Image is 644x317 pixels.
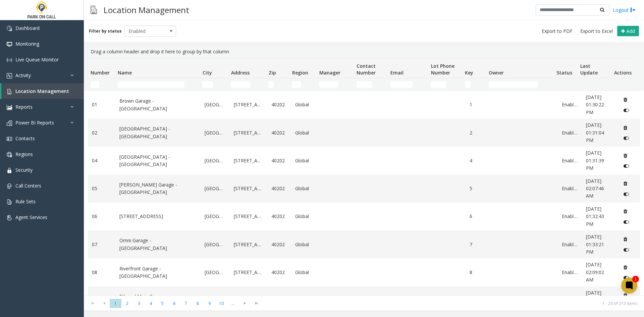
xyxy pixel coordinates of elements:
[554,58,578,78] th: Status
[586,233,604,255] span: [DATE] 01:33:21 PM
[292,81,301,88] input: Region Filter
[234,269,263,276] a: [STREET_ADDRESS]
[180,299,192,308] span: Page 7
[168,299,180,308] span: Page 6
[431,63,454,76] span: Lot Phone Number
[586,205,612,228] a: [DATE] 01:32:43 PM
[292,69,308,76] span: Region
[203,69,212,76] span: City
[92,241,111,248] a: 07
[268,81,274,88] input: Zip Filter
[88,78,115,91] td: Number Filter
[15,119,54,126] span: Power BI Reports
[620,150,631,161] button: Delete
[92,157,111,164] a: 04
[215,299,227,308] span: Page 10
[586,149,612,172] a: [DATE] 01:31:39 PM
[357,63,376,76] span: Contact Number
[357,81,372,88] input: Contact Number Filter
[271,129,287,137] a: 40202
[269,69,276,76] span: Zip
[620,178,631,189] button: Delete
[271,185,287,192] a: 40202
[84,58,644,296] div: Data table
[613,6,636,13] a: Logout
[7,26,12,31] img: 'icon'
[205,241,226,248] a: [GEOGRAPHIC_DATA]
[620,206,631,217] button: Delete
[620,133,633,144] button: Disable
[271,101,287,108] a: 40202
[119,293,197,308] a: 8th and Main Garage - [GEOGRAPHIC_DATA]
[562,213,578,220] a: Enabled
[586,178,604,199] span: [DATE] 02:07:46 AM
[7,199,12,205] img: 'icon'
[119,153,197,168] a: [GEOGRAPHIC_DATA] - [GEOGRAPHIC_DATA]
[234,185,263,192] a: [STREET_ADDRESS]
[7,183,12,189] img: 'icon'
[620,122,631,133] button: Delete
[231,81,250,88] input: Address Filter
[317,78,354,91] td: Manager Filter
[470,101,485,108] a: 1
[578,27,615,36] button: Export to Excel
[620,189,633,199] button: Disable
[92,129,111,137] a: 02
[7,168,12,173] img: 'icon'
[562,101,578,108] a: Enabled
[470,157,485,164] a: 4
[110,299,121,308] span: Page 1
[542,28,573,35] span: Export to PDF
[7,42,12,47] img: 'icon'
[295,185,315,192] a: Global
[580,28,613,35] span: Export to Excel
[119,181,197,196] a: [PERSON_NAME] Garage - [GEOGRAPHIC_DATA]
[586,261,612,283] a: [DATE] 02:09:02 AM
[252,301,261,306] span: Go to the last page
[390,81,413,88] input: Email Filter
[271,157,287,164] a: 40202
[119,97,197,112] a: Brown Garage - [GEOGRAPHIC_DATA]
[562,157,578,164] a: Enabled
[205,157,226,164] a: [GEOGRAPHIC_DATA]
[489,81,538,88] input: Owner Filter
[15,198,36,205] span: Rule Sets
[620,234,631,245] button: Delete
[271,269,287,276] a: 40202
[121,299,133,308] span: Page 2
[115,78,200,91] td: Name Filter
[133,299,145,308] span: Page 3
[234,241,263,248] a: [STREET_ADDRESS]
[234,157,263,164] a: [STREET_ADDRESS]
[119,125,197,140] a: [GEOGRAPHIC_DATA] - [GEOGRAPHIC_DATA]
[630,6,636,13] img: logout
[15,88,69,94] span: Location Management
[240,301,249,306] span: Go to the next page
[15,151,33,157] span: Regions
[611,78,635,91] td: Actions Filter
[92,269,111,276] a: 08
[295,129,315,137] a: Global
[7,89,12,94] img: 'icon'
[119,213,197,220] a: [STREET_ADDRESS]
[266,301,637,306] kendo-pager-info: 1 - 20 of 213 items
[231,69,250,76] span: Address
[7,152,12,157] img: 'icon'
[15,104,33,110] span: Reports
[7,73,12,78] img: 'icon'
[239,299,251,308] span: Go to the next page
[295,157,315,164] a: Global
[465,69,473,76] span: Key
[562,241,578,248] a: Enabled
[295,213,315,220] a: Global
[620,216,633,227] button: Disable
[580,63,598,76] span: Last Update
[125,26,166,37] span: Enabled
[620,272,633,283] button: Disable
[470,185,485,192] a: 5
[7,215,12,220] img: 'icon'
[577,78,611,91] td: Last Update Filter
[234,129,263,137] a: [STREET_ADDRESS]
[15,135,35,142] span: Contacts
[586,289,604,311] span: [DATE] 01:33:05 PM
